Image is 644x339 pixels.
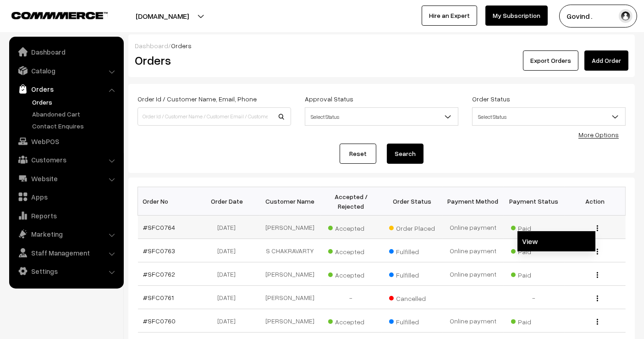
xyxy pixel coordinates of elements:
a: COMMMERCE [11,9,92,20]
span: Fulfilled [389,245,435,256]
a: Add Order [584,50,628,71]
button: Export Orders [523,50,578,71]
a: Marketing [11,226,121,242]
img: COMMMERCE [11,12,108,19]
th: Payment Status [504,187,565,216]
span: Accepted [328,315,374,327]
span: Select Status [305,109,458,125]
th: Customer Name [260,187,321,216]
a: Orders [11,81,121,97]
span: Paid [511,221,557,233]
img: Menu [597,225,598,231]
td: [PERSON_NAME] [260,262,321,286]
label: Order Id / Customer Name, Email, Phone [138,94,257,104]
span: Select Status [472,107,626,126]
a: #SFC0761 [143,294,174,301]
input: Order Id / Customer Name / Customer Email / Customer Phone [138,107,291,126]
td: [PERSON_NAME] [260,286,321,309]
a: Hire an Expert [422,6,477,26]
span: Order Placed [389,221,435,233]
td: [DATE] [199,216,260,239]
a: More Options [578,131,619,139]
td: [DATE] [199,286,260,309]
td: Online payment [443,216,504,239]
td: [DATE] [199,239,260,262]
td: - [321,286,382,309]
td: S CHAKRAVARTY [260,239,321,262]
a: #SFC0763 [143,247,176,255]
span: Paid [511,268,557,280]
img: Menu [597,295,598,301]
th: Order No [138,187,199,216]
h2: Orders [135,53,290,67]
span: Paid [511,315,557,327]
a: View [517,231,595,251]
a: Orders [30,97,121,107]
a: WebPOS [11,133,121,150]
a: Settings [11,263,121,279]
img: Menu [597,319,598,325]
th: Accepted / Rejected [321,187,382,216]
span: Select Status [473,109,625,125]
a: #SFC0764 [143,223,176,231]
a: Staff Management [11,245,121,261]
button: [DOMAIN_NAME] [104,5,221,28]
td: [PERSON_NAME] [260,216,321,239]
th: Action [565,187,626,216]
span: Accepted [328,245,374,256]
th: Order Date [199,187,260,216]
span: Fulfilled [389,315,435,327]
a: My Subscription [485,6,548,26]
button: Search [387,144,424,164]
th: Payment Method [443,187,504,216]
a: Dashboard [135,42,168,50]
td: [DATE] [199,309,260,333]
a: Customers [11,151,121,168]
a: Apps [11,189,121,205]
td: Online payment [443,239,504,262]
img: Menu [597,272,598,278]
label: Approval Status [305,94,353,104]
a: Reset [340,144,376,164]
span: Cancelled [389,291,435,303]
span: Select Status [305,107,458,126]
th: Order Status [382,187,443,216]
a: Contact Enquires [30,121,121,131]
span: Accepted [328,221,374,233]
span: Accepted [328,268,374,280]
td: [DATE] [199,262,260,286]
td: Online payment [443,262,504,286]
div: / [135,41,628,50]
a: Website [11,170,121,187]
a: Catalog [11,62,121,79]
img: Menu [597,249,598,255]
a: #SFC0760 [143,317,176,325]
label: Order Status [472,94,510,104]
span: Fulfilled [389,268,435,280]
td: [PERSON_NAME] [260,309,321,333]
a: Abandoned Cart [30,109,121,119]
span: Paid [511,245,557,256]
button: Govind . [559,5,637,28]
span: Orders [171,42,192,50]
td: Online payment [443,309,504,333]
a: Reports [11,207,121,224]
a: #SFC0762 [143,270,176,278]
a: Dashboard [11,44,121,60]
td: - [504,286,565,309]
img: user [619,9,633,23]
